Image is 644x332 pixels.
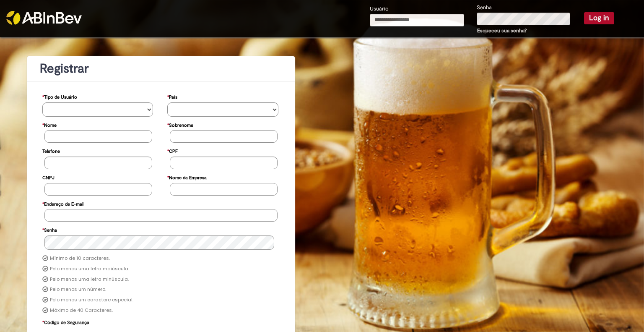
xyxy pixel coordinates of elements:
label: Pelo menos uma letra minúscula. [50,276,129,283]
label: Pelo menos um caractere especial. [50,297,133,303]
label: Nome da Empresa [167,171,207,183]
label: CNPJ [42,171,55,183]
label: Código de Segurança [42,316,89,328]
label: Senha [42,223,57,235]
label: Usuário [370,5,389,13]
label: Tipo de Usuário [42,90,77,102]
label: Sobrenome [167,118,193,131]
label: Telefone [42,144,60,157]
label: Endereço de E-mail [42,197,84,209]
a: Esqueceu sua senha? [477,27,527,34]
h1: Registrar [40,62,282,76]
label: Máximo de 40 Caracteres. [50,307,113,314]
label: Senha [477,4,492,12]
label: Nome [42,118,57,131]
label: CPF [167,144,178,157]
label: Pelo menos um número. [50,286,106,293]
label: Pelo menos uma letra maiúscula. [50,266,129,272]
img: ABInbev-white.png [6,11,82,25]
label: Mínimo de 10 caracteres. [50,255,110,262]
label: País [167,90,177,102]
button: Log in [584,12,614,24]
